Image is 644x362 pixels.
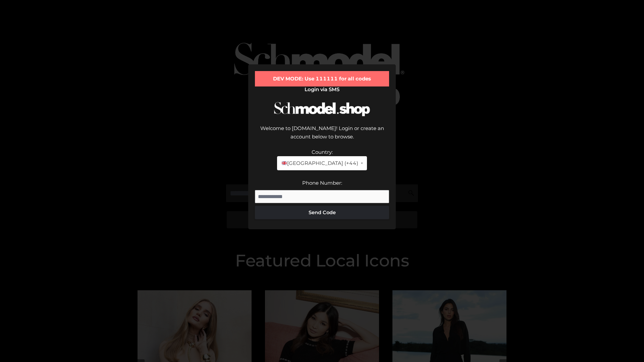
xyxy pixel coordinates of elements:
label: Country: [312,149,333,155]
label: Phone Number: [302,180,342,186]
div: DEV MODE: Use 111111 for all codes [255,71,389,86]
span: [GEOGRAPHIC_DATA] (+44) [281,159,358,168]
img: Schmodel Logo [272,96,372,122]
div: Welcome to [DOMAIN_NAME]! Login or create an account below to browse. [255,124,389,148]
h2: Login via SMS [255,86,389,93]
img: 🇬🇧 [282,161,287,166]
button: Send Code [255,206,389,219]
